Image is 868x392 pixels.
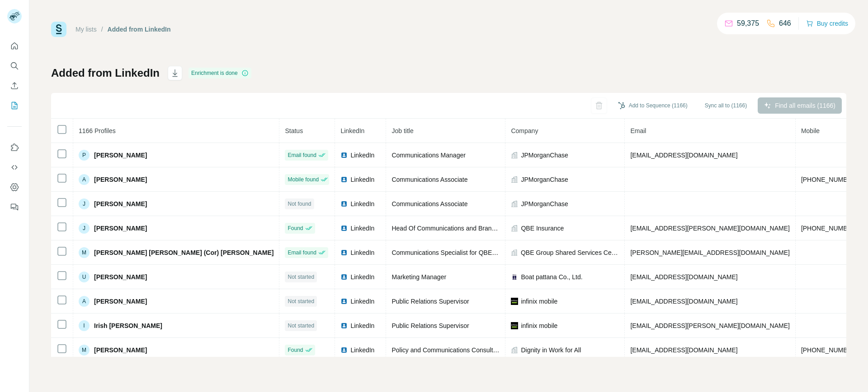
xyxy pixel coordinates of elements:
[521,151,568,160] span: JPMorganChase
[79,198,90,209] div: J
[7,159,22,175] button: Use Surfe API
[737,18,759,29] p: 59,375
[350,224,374,233] span: LinkedIn
[7,179,22,195] button: Dashboard
[189,68,251,78] div: Enrichment is done
[511,322,518,329] img: company-logo
[801,176,858,183] span: [PHONE_NUMBER]
[288,249,316,257] span: Email found
[350,272,374,281] span: LinkedIn
[630,127,646,134] span: Email
[392,127,413,134] span: Job title
[51,66,160,80] h1: Added from LinkedIn
[288,273,314,281] span: Not started
[94,272,147,281] span: [PERSON_NAME]
[288,200,311,208] span: Not found
[392,298,469,305] span: Public Relations Supervisor
[630,249,789,256] span: [PERSON_NAME][EMAIL_ADDRESS][DOMAIN_NAME]
[806,17,848,30] button: Buy credits
[350,175,374,184] span: LinkedIn
[801,346,858,354] span: [PHONE_NUMBER]
[7,199,22,215] button: Feedback
[521,248,619,257] span: QBE Group Shared Services Centre
[521,175,568,184] span: JPMorganChase
[94,224,147,233] span: [PERSON_NAME]
[94,248,274,257] span: [PERSON_NAME] [PERSON_NAME] (Cor) [PERSON_NAME]
[288,322,314,330] span: Not started
[511,127,538,134] span: Company
[340,176,348,183] img: LinkedIn logo
[288,297,314,305] span: Not started
[7,139,22,156] button: Use Surfe on LinkedIn
[392,176,467,183] span: Communications Associate
[630,273,737,281] span: [EMAIL_ADDRESS][DOMAIN_NAME]
[350,297,374,306] span: LinkedIn
[94,321,162,330] span: Irish [PERSON_NAME]
[392,200,467,208] span: Communications Associate
[340,127,364,134] span: LinkedIn
[630,322,789,329] span: [EMAIL_ADDRESS][PERSON_NAME][DOMAIN_NAME]
[94,346,147,355] span: [PERSON_NAME]
[392,225,503,232] span: Head Of Communications and Branding
[51,22,66,37] img: Surfe Logo
[521,321,557,330] span: infinix mobile
[75,26,97,33] a: My lists
[350,151,374,160] span: LinkedIn
[101,25,103,34] li: /
[350,346,374,355] span: LinkedIn
[288,151,316,159] span: Email found
[340,249,348,256] img: LinkedIn logo
[340,152,348,159] img: LinkedIn logo
[705,101,747,110] span: Sync all to (1166)
[79,223,90,234] div: J
[7,78,22,94] button: Enrich CSV
[7,97,22,114] button: My lists
[108,25,171,34] div: Added from LinkedIn
[288,224,303,232] span: Found
[511,298,518,305] img: company-logo
[521,224,564,233] span: QBE Insurance
[521,297,557,306] span: infinix mobile
[79,272,90,282] div: U
[511,273,518,281] img: company-logo
[94,297,147,306] span: [PERSON_NAME]
[7,58,22,74] button: Search
[801,225,858,232] span: [PHONE_NUMBER]
[630,225,789,232] span: [EMAIL_ADDRESS][PERSON_NAME][DOMAIN_NAME]
[630,346,737,354] span: [EMAIL_ADDRESS][DOMAIN_NAME]
[612,99,694,112] button: Add to Sequence (1166)
[79,320,90,331] div: I
[630,152,737,159] span: [EMAIL_ADDRESS][DOMAIN_NAME]
[521,346,581,355] span: Dignity in Work for All
[392,322,469,329] span: Public Relations Supervisor
[392,346,502,354] span: Policy and Communications Consultant
[94,175,147,184] span: [PERSON_NAME]
[94,199,147,208] span: [PERSON_NAME]
[392,273,446,281] span: Marketing Manager
[350,248,374,257] span: LinkedIn
[521,199,568,208] span: JPMorganChase
[340,273,348,281] img: LinkedIn logo
[340,346,348,354] img: LinkedIn logo
[288,346,303,354] span: Found
[79,247,90,258] div: M
[79,296,90,307] div: A
[79,345,90,355] div: M
[392,152,465,159] span: Communications Manager
[630,298,737,305] span: [EMAIL_ADDRESS][DOMAIN_NAME]
[340,200,348,208] img: LinkedIn logo
[340,298,348,305] img: LinkedIn logo
[350,199,374,208] span: LinkedIn
[340,322,348,329] img: LinkedIn logo
[801,127,820,134] span: Mobile
[698,99,753,112] button: Sync all to (1166)
[521,272,582,281] span: Boat pattana Co., Ltd.
[340,225,348,232] img: LinkedIn logo
[94,151,147,160] span: [PERSON_NAME]
[79,150,90,161] div: P
[79,127,116,134] span: 1166 Profiles
[285,127,303,134] span: Status
[79,174,90,185] div: A
[288,175,319,184] span: Mobile found
[350,321,374,330] span: LinkedIn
